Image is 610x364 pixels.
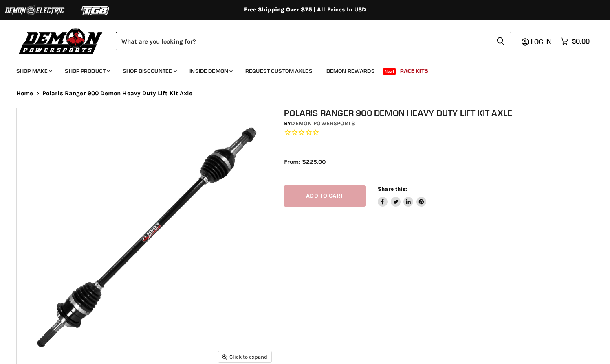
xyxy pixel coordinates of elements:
a: Shop Discounted [117,63,182,79]
img: Demon Powersports [16,26,106,55]
img: TGB Logo 2 [65,3,126,18]
a: Request Custom Axles [239,63,319,79]
a: Demon Rewards [320,63,381,79]
a: $0.00 [557,35,594,47]
span: Click to expand [222,354,267,360]
a: Inside Demon [183,63,238,79]
span: Polaris Ranger 900 Demon Heavy Duty Lift Kit Axle [42,90,192,97]
span: New! [383,68,396,75]
a: Shop Product [59,63,115,79]
h1: Polaris Ranger 900 Demon Heavy Duty Lift Kit Axle [284,108,601,118]
span: $0.00 [572,37,590,45]
span: Share this: [378,186,407,192]
button: Click to expand [218,351,271,362]
input: Search [116,32,490,50]
ul: Main menu [10,59,588,79]
div: by [284,119,601,128]
a: Log in [527,38,557,45]
a: Shop Make [10,63,57,79]
span: Log in [531,37,552,46]
button: Search [490,32,511,50]
a: Home [16,90,33,97]
a: Demon Powersports [291,120,355,127]
span: From: $225.00 [284,158,326,166]
form: Product [116,32,511,50]
img: Demon Electric Logo 2 [4,3,65,18]
aside: Share this: [378,185,426,207]
span: Rated 0.0 out of 5 stars 0 reviews [284,129,601,137]
a: Race Kits [394,63,434,79]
